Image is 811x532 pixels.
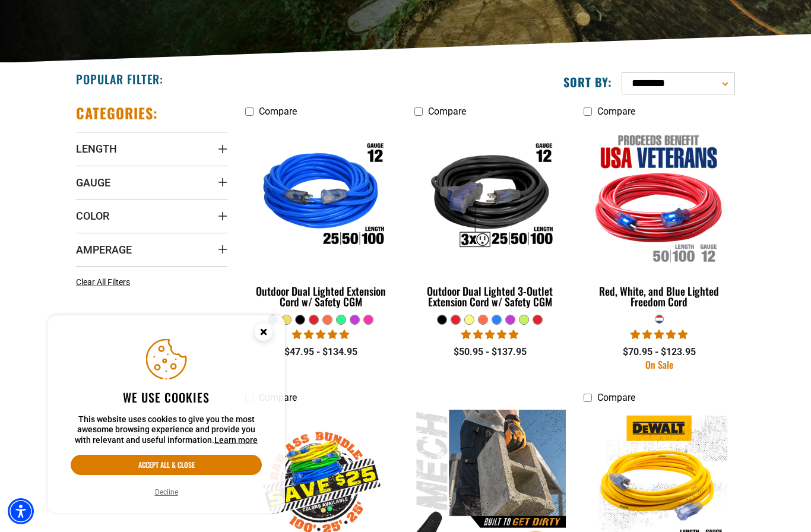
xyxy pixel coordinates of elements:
aside: Cookie Consent [47,315,285,514]
span: 4.83 stars [292,329,349,340]
div: Accessibility Menu [8,498,34,524]
div: $47.95 - $134.95 [245,345,397,359]
span: 4.80 stars [461,329,518,340]
span: Compare [428,106,466,117]
span: Gauge [76,176,110,189]
div: Outdoor Dual Lighted Extension Cord w/ Safety CGM [245,286,397,307]
h2: Categories: [76,104,158,122]
button: Decline [151,486,182,498]
a: Red, White, and Blue Lighted Freedom Cord Red, White, and Blue Lighted Freedom Cord [584,123,735,314]
img: Red, White, and Blue Lighted Freedom Cord [584,129,734,265]
p: This website uses cookies to give you the most awesome browsing experience and provide you with r... [71,414,262,446]
summary: Gauge [76,166,227,199]
img: Outdoor Dual Lighted 3-Outlet Extension Cord w/ Safety CGM [415,129,565,265]
div: $50.95 - $137.95 [414,345,566,359]
span: Clear All Filters [76,277,130,287]
span: Compare [597,106,635,117]
span: Amperage [76,243,132,256]
a: This website uses cookies to give you the most awesome browsing experience and provide you with r... [214,435,258,445]
label: Sort by: [563,74,612,90]
summary: Color [76,199,227,232]
span: Color [76,209,109,223]
span: Compare [259,106,297,117]
div: Red, White, and Blue Lighted Freedom Cord [584,286,735,307]
div: On Sale [584,360,735,369]
div: Outdoor Dual Lighted 3-Outlet Extension Cord w/ Safety CGM [414,286,566,307]
span: 5.00 stars [631,329,688,340]
img: Outdoor Dual Lighted Extension Cord w/ Safety CGM [246,129,396,265]
span: Compare [597,392,635,403]
a: Outdoor Dual Lighted Extension Cord w/ Safety CGM Outdoor Dual Lighted Extension Cord w/ Safety CGM [245,123,397,314]
summary: Length [76,132,227,165]
h2: We use cookies [71,389,262,405]
span: Length [76,142,117,156]
a: Outdoor Dual Lighted 3-Outlet Extension Cord w/ Safety CGM Outdoor Dual Lighted 3-Outlet Extensio... [414,123,566,314]
a: Clear All Filters [76,276,135,289]
h2: Popular Filter: [76,71,163,87]
button: Accept all & close [71,455,262,475]
div: $70.95 - $123.95 [584,345,735,359]
button: Close this option [242,315,285,352]
summary: Amperage [76,233,227,266]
